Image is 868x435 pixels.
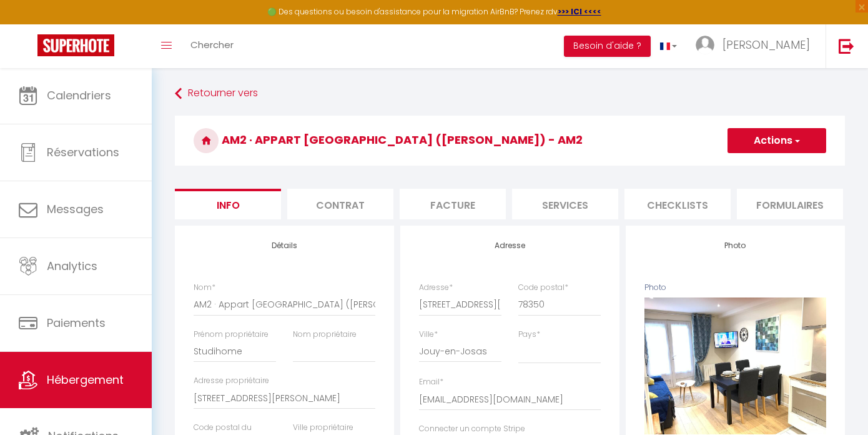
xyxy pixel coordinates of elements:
[419,282,453,294] label: Adresse
[194,241,375,250] h4: Détails
[287,189,393,219] li: Contrat
[696,36,714,54] img: ...
[47,87,111,103] span: Calendriers
[419,376,443,388] label: Email
[194,375,269,387] label: Adresse propriétaire
[194,329,269,341] label: Prénom propriétaire
[37,34,114,56] img: Super Booking
[47,315,106,331] span: Paiements
[624,189,731,219] li: Checklists
[419,241,601,250] h4: Adresse
[293,329,357,341] label: Nom propriétaire
[644,282,666,294] label: Photo
[181,24,243,68] a: Chercher
[419,423,525,435] label: Connecter un compte Stripe
[512,189,618,219] li: Services
[564,36,651,57] button: Besoin d'aide ?
[47,372,124,387] span: Hébergement
[47,258,97,274] span: Analytics
[47,201,104,217] span: Messages
[558,6,601,17] a: >>> ICI <<<<
[175,116,845,166] h3: AM2 · Appart [GEOGRAPHIC_DATA] ([PERSON_NAME]) - AM2
[839,38,854,54] img: logout
[175,189,281,219] li: Info
[400,189,506,219] li: Facture
[293,422,353,434] label: Ville propriétaire
[518,329,540,341] label: Pays
[47,144,119,160] span: Réservations
[518,282,568,294] label: Code postal
[190,38,234,51] span: Chercher
[175,82,845,105] a: Retourner vers
[737,189,843,219] li: Formulaires
[419,329,438,341] label: Ville
[686,24,826,68] a: ... [PERSON_NAME]
[723,37,810,52] span: [PERSON_NAME]
[194,282,215,294] label: Nom
[727,128,826,153] button: Actions
[644,241,826,250] h4: Photo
